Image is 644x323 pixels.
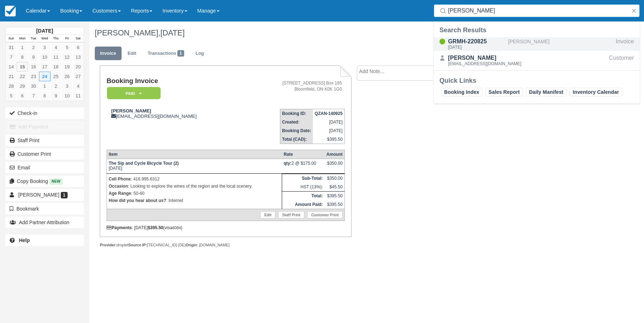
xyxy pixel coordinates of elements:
a: 4 [50,43,62,52]
td: $350.00 [325,174,345,183]
a: 11 [73,91,84,101]
p: : 50-60 [109,190,280,197]
a: 10 [62,91,73,101]
strong: $395.50 [148,225,163,230]
th: Total (CAD): [280,135,313,144]
div: Search Results [439,26,634,34]
a: 10 [39,52,50,62]
button: Email [5,162,84,173]
a: 21 [6,72,17,81]
div: : [DATE] (visa ) [107,225,345,230]
a: Transactions1 [142,47,190,61]
strong: The Sip and Cycle Bicycle Tour (2) [109,161,179,166]
a: 6 [73,43,84,52]
strong: Occasion [109,184,128,189]
a: Staff Print [278,211,304,218]
a: 30 [28,81,39,91]
span: [PERSON_NAME] [18,192,59,198]
strong: Provider: [100,243,117,247]
b: Help [19,237,30,243]
th: Amount [325,150,345,159]
em: Paid [107,87,161,100]
a: Booking Index [441,88,482,96]
td: $395.50 [325,200,345,209]
td: [DATE] [107,159,282,174]
a: Edit [260,211,275,218]
td: 2 @ $175.00 [282,159,325,174]
input: Search ( / ) [448,4,628,17]
h1: Booking Invoice [107,77,245,85]
strong: Source IP: [128,243,147,247]
address: [STREET_ADDRESS] Box 185 Bloomfield, ON K0K 1G0 [248,80,342,92]
a: 24 [39,72,50,81]
th: Tue [28,35,39,43]
small: 6084 [172,226,181,230]
a: 31 [6,43,17,52]
a: 25 [50,72,62,81]
a: 5 [62,43,73,52]
a: 3 [62,81,73,91]
button: Check-in [5,107,84,119]
a: 16 [28,62,39,72]
a: 7 [6,52,17,62]
th: Rate [282,150,325,159]
p: : Internet [109,197,280,204]
strong: [PERSON_NAME] [111,108,151,114]
td: $395.50 [313,135,345,144]
th: Wed [39,35,50,43]
span: [DATE] [160,28,185,37]
td: [DATE] [313,126,345,135]
span: 1 [177,50,184,57]
div: [PERSON_NAME] [448,54,521,62]
a: 19 [62,62,73,72]
th: Mon [17,35,28,43]
th: Amount Paid: [282,200,325,209]
a: 18 [50,62,62,72]
button: Copy Booking New [5,175,84,187]
a: GRMH-220825[DATE][PERSON_NAME]Invoice [434,37,640,51]
a: Staff Print [5,135,84,146]
th: Created: [280,118,313,126]
button: Add Partner Attribution [5,217,84,228]
th: Sun [6,35,17,43]
th: Booking Date: [280,126,313,135]
strong: Cell Phone [109,177,131,182]
a: 22 [17,72,28,81]
a: 20 [73,62,84,72]
a: 7 [28,91,39,101]
strong: Age Range [109,191,131,196]
th: Sub-Total: [282,174,325,183]
p: : Looking to explore the wines of the region and the local scenery. [109,183,280,190]
strong: Payments [107,225,132,230]
a: 5 [6,91,17,101]
a: [PERSON_NAME][EMAIL_ADDRESS][DOMAIN_NAME]Customer [434,54,640,67]
th: Thu [50,35,62,43]
a: 2 [28,43,39,52]
div: Customer [609,54,634,67]
div: Quick Links [439,76,634,85]
a: 11 [50,52,62,62]
a: 17 [39,62,50,72]
div: [EMAIL_ADDRESS][DOMAIN_NAME] [107,108,245,119]
div: [EMAIL_ADDRESS][DOMAIN_NAME] [448,62,521,66]
td: [DATE] [313,118,345,126]
td: HST (13%): [282,183,325,192]
a: 14 [6,62,17,72]
a: 23 [28,72,39,81]
button: Bookmark [5,203,84,214]
h1: [PERSON_NAME], [95,29,567,37]
a: Paid [107,87,158,100]
a: 9 [50,91,62,101]
th: Total: [282,192,325,201]
th: Fri [62,35,73,43]
a: 3 [39,43,50,52]
a: 12 [62,52,73,62]
a: Invoice [95,47,122,61]
th: Sat [73,35,84,43]
a: Help [5,235,84,246]
a: [PERSON_NAME] 1 [5,189,84,201]
a: 9 [28,52,39,62]
a: 27 [73,72,84,81]
button: Add Payment [5,121,84,132]
strong: [DATE] [36,28,53,34]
